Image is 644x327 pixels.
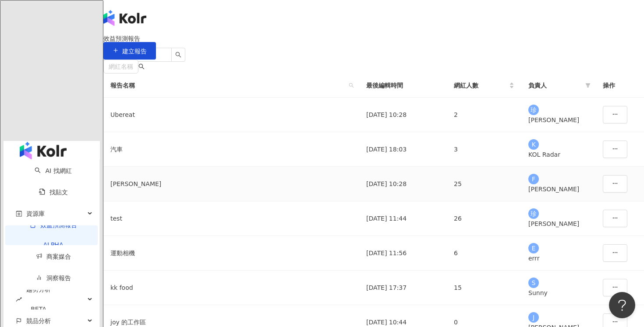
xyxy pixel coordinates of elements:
td: [DATE] 17:37 [359,271,447,305]
td: [DATE] 10:28 [359,167,447,201]
iframe: Help Scout Beacon - Open [609,292,635,318]
span: 3 [454,146,458,153]
span: rise [16,296,22,302]
td: [DATE] 18:03 [359,132,447,167]
th: 操作 [596,74,644,98]
th: 最後編輯時間 [359,74,447,98]
span: 報告名稱 [110,81,345,90]
div: errr [528,253,589,263]
span: 26 [454,215,462,222]
button: 建立報告 [103,42,156,60]
span: 珍 [531,105,537,115]
span: search [349,83,354,88]
div: [PERSON_NAME] [528,115,589,125]
div: [PERSON_NAME] [110,179,352,189]
div: BETA [26,299,51,319]
div: [PERSON_NAME] [528,184,589,194]
div: kk food [110,283,352,292]
span: search [175,52,181,58]
span: S [532,278,536,288]
span: E [532,243,536,253]
a: searchAI 找網紅 [35,167,71,174]
td: [DATE] 10:28 [359,98,447,132]
span: F [532,174,535,184]
img: logo [20,142,67,159]
span: search [138,63,145,70]
span: 負責人 [528,81,582,90]
a: 商案媒合 [36,253,71,260]
span: 珍 [531,209,537,218]
span: 資源庫 [26,204,45,224]
span: 6 [454,250,458,257]
span: 0 [454,319,458,326]
span: 15 [454,284,462,291]
div: Ubereat [110,110,352,120]
span: 網紅人數 [454,81,507,90]
td: [DATE] 11:56 [359,236,447,271]
span: filter [585,83,591,88]
span: 建立報告 [122,48,147,55]
span: 2 [454,111,458,118]
span: search [347,79,356,92]
div: 汽車 [110,144,352,154]
a: 洞察報告 [36,274,71,281]
div: joy 的工作區 [110,317,352,327]
td: [DATE] 11:44 [359,201,447,236]
div: 效益預測報告 [103,35,644,42]
a: 效益預測報告ALPHA [16,222,91,255]
th: 網紅人數 [447,74,521,98]
span: K [531,140,535,149]
div: Sunny [528,288,589,298]
a: 找貼文 [39,189,68,196]
span: 趨勢分析 [26,280,51,319]
img: logo [103,10,146,26]
span: 25 [454,180,462,187]
div: test [110,214,352,223]
div: [PERSON_NAME] [528,219,589,229]
span: J [533,313,534,322]
div: 運動相機 [110,248,352,258]
span: filter [584,79,592,92]
div: KOL Radar [528,150,589,159]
